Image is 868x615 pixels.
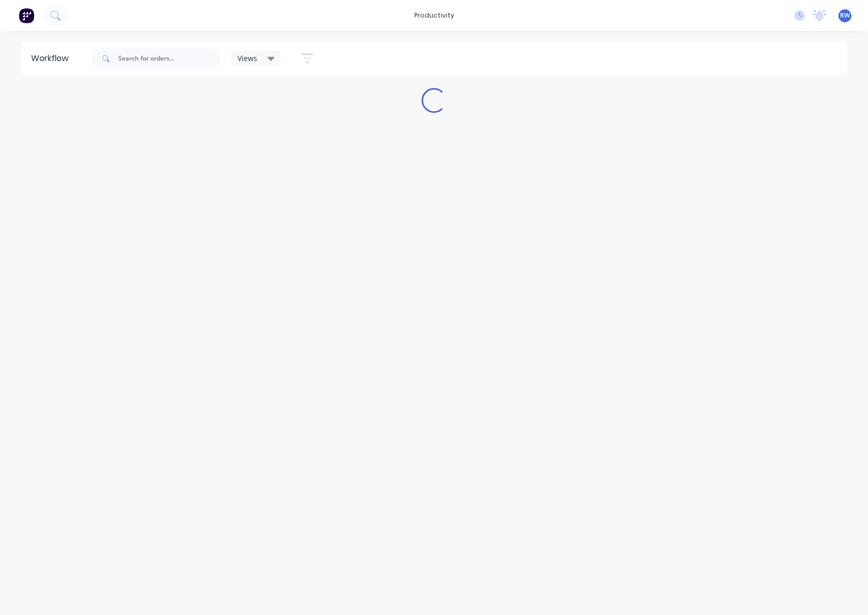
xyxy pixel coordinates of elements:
div: Workflow [31,52,74,65]
span: Views [237,53,257,64]
span: RW [840,11,850,20]
img: Factory [19,8,34,23]
input: Search for orders... [118,48,221,69]
div: productivity [409,8,459,23]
